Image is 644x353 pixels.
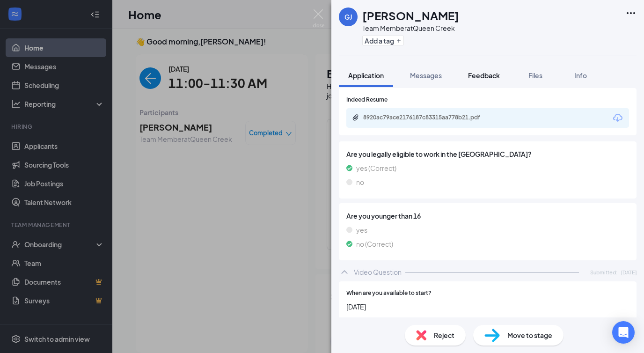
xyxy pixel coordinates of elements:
[468,71,500,80] span: Feedback
[396,38,402,44] svg: Plus
[352,114,359,121] svg: Paperclip
[356,177,364,187] span: no
[362,7,459,23] h1: [PERSON_NAME]
[410,71,442,80] span: Messages
[346,149,629,159] span: Are you legally eligible to work in the [GEOGRAPHIC_DATA]?
[363,114,494,121] div: 8920ac79ace2176187c83315aa778b21.pdf
[348,71,384,80] span: Application
[356,225,367,235] span: yes
[356,163,396,173] span: yes (Correct)
[354,267,402,277] div: Video Question
[362,36,404,45] button: PlusAdd a tag
[352,114,504,123] a: Paperclip8920ac79ace2176187c83315aa778b21.pdf
[574,71,587,80] span: Info
[621,268,637,276] span: [DATE]
[507,330,552,340] span: Move to stage
[344,12,352,22] div: GJ
[362,23,459,33] div: Team Member at Queen Creek
[612,321,635,344] div: Open Intercom Messenger
[590,268,617,276] span: Submitted:
[346,302,629,312] span: [DATE]
[434,330,454,340] span: Reject
[339,266,350,278] svg: ChevronUp
[625,7,637,19] svg: Ellipses
[528,71,542,80] span: Files
[346,96,388,104] span: Indeed Resume
[346,211,629,221] span: Are you younger than 16
[346,289,432,298] span: When are you available to start?
[612,112,623,124] svg: Download
[356,239,393,249] span: no (Correct)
